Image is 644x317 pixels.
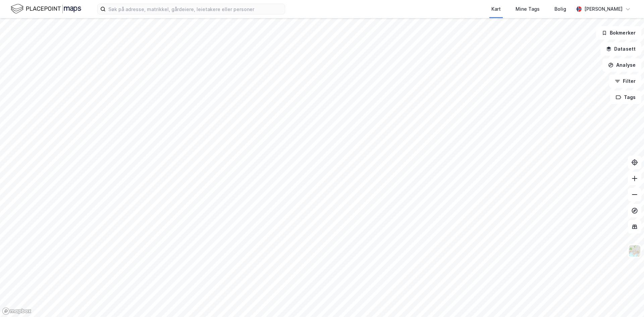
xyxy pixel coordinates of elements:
[11,3,81,15] img: logo.f888ab2527a4732fd821a326f86c7f29.svg
[610,285,644,317] iframe: Chat Widget
[491,5,501,13] div: Kart
[584,5,623,13] div: [PERSON_NAME]
[106,4,285,14] input: Søk på adresse, matrikkel, gårdeiere, leietakere eller personer
[516,5,540,13] div: Mine Tags
[554,5,566,13] div: Bolig
[610,285,644,317] div: Kontrollprogram for chat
